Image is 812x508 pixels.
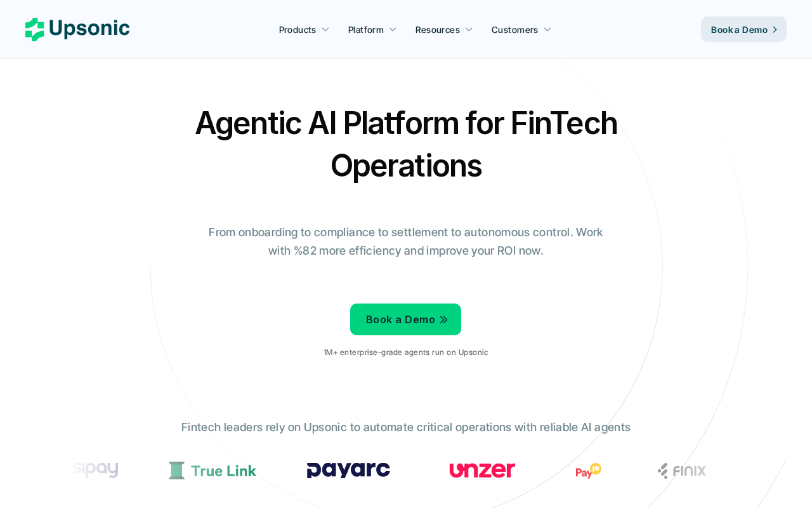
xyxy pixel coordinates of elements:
[492,23,539,36] p: Customers
[366,311,435,329] p: Book a Demo
[324,348,488,357] p: 1M+ enterprise-grade agents run on Upsonic
[184,102,628,187] h2: Agentic AI Platform for FinTech Operations
[350,304,461,335] a: Book a Demo
[181,418,631,437] p: Fintech leaders rely on Upsonic to automate critical operations with reliable AI agents
[200,224,612,260] p: From onboarding to compliance to settlement to autonomous control. Work with %82 more efficiency ...
[279,23,317,36] p: Products
[701,17,787,42] a: Book a Demo
[272,18,337,41] a: Products
[348,23,384,36] p: Platform
[416,23,460,36] p: Resources
[711,23,768,36] p: Book a Demo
